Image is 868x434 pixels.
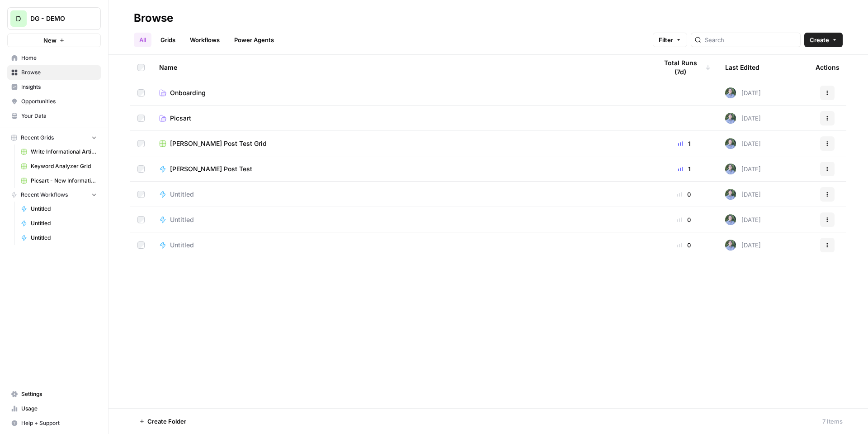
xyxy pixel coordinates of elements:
[17,202,101,216] a: Untitled
[31,162,97,170] span: Keyword Analyzer Grid
[7,94,101,109] a: Opportunities
[21,112,97,120] span: Your Data
[17,231,101,245] a: Untitled
[725,113,761,124] div: [DATE]
[159,55,643,80] div: Name
[17,145,101,159] a: Write Informational Article
[159,114,643,123] a: Picsart
[155,33,181,47] a: Grids
[170,241,194,250] span: Untitled
[7,51,101,65] a: Home
[170,190,194,199] span: Untitled
[159,88,643,97] a: Onboarding
[725,214,736,225] img: f99d8lwoqhc1ne2bwf7b49ov7y8s
[657,139,711,148] div: 1
[17,216,101,231] a: Untitled
[170,139,267,148] span: [PERSON_NAME] Post Test Grid
[725,189,761,200] div: [DATE]
[21,54,97,62] span: Home
[7,416,101,430] button: Help + Support
[134,414,192,429] button: Create Folder
[725,189,736,200] img: f99d8lwoqhc1ne2bwf7b49ov7y8s
[170,215,194,224] span: Untitled
[657,190,711,199] div: 0
[725,214,761,225] div: [DATE]
[134,33,151,47] a: All
[725,240,761,251] div: [DATE]
[134,11,173,25] div: Browse
[159,215,643,224] a: Untitled
[7,188,101,202] button: Recent Workflows
[159,190,643,199] a: Untitled
[17,174,101,188] a: Picsart - New Informational Article
[21,191,68,199] span: Recent Workflows
[725,113,736,124] img: f99d8lwoqhc1ne2bwf7b49ov7y8s
[7,387,101,401] a: Settings
[229,33,279,47] a: Power Agents
[653,33,687,47] button: Filter
[31,148,97,156] span: Write Informational Article
[725,87,761,98] div: [DATE]
[725,164,761,174] div: [DATE]
[147,417,186,426] span: Create Folder
[725,164,736,174] img: f99d8lwoqhc1ne2bwf7b49ov7y8s
[159,241,643,250] a: Untitled
[30,14,85,23] span: DG - DEMO
[21,68,97,77] span: Browse
[21,419,97,427] span: Help + Support
[810,35,829,44] span: Create
[31,177,97,185] span: Picsart - New Informational Article
[21,405,97,413] span: Usage
[7,34,101,47] button: New
[725,138,736,149] img: f99d8lwoqhc1ne2bwf7b49ov7y8s
[7,65,101,80] a: Browse
[31,205,97,213] span: Untitled
[21,83,97,91] span: Insights
[170,88,206,97] span: Onboarding
[657,164,711,174] div: 1
[657,215,711,224] div: 0
[816,55,840,80] div: Actions
[31,234,97,242] span: Untitled
[159,139,643,148] a: [PERSON_NAME] Post Test Grid
[21,390,97,398] span: Settings
[7,7,101,30] button: Workspace: DG - DEMO
[21,134,54,142] span: Recent Grids
[657,241,711,250] div: 0
[725,240,736,251] img: f99d8lwoqhc1ne2bwf7b49ov7y8s
[170,114,191,123] span: Picsart
[17,159,101,174] a: Keyword Analyzer Grid
[31,219,97,227] span: Untitled
[725,55,759,80] div: Last Edited
[7,131,101,145] button: Recent Grids
[725,87,736,98] img: f99d8lwoqhc1ne2bwf7b49ov7y8s
[7,109,101,123] a: Your Data
[705,35,797,44] input: Search
[804,33,843,47] button: Create
[7,80,101,94] a: Insights
[170,164,252,174] span: [PERSON_NAME] Post Test
[822,417,843,426] div: 7 Items
[159,164,643,174] a: [PERSON_NAME] Post Test
[659,35,673,44] span: Filter
[21,97,97,106] span: Opportunities
[657,55,711,80] div: Total Runs (7d)
[16,13,21,24] span: D
[7,401,101,416] a: Usage
[725,138,761,149] div: [DATE]
[43,36,57,45] span: New
[184,33,225,47] a: Workflows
